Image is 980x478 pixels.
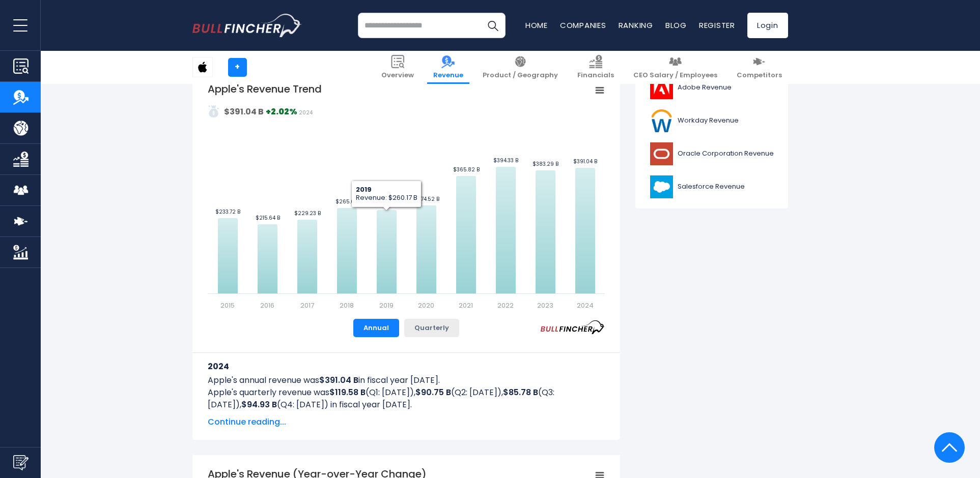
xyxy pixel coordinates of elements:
button: Search [480,13,506,38]
text: 2018 [340,301,354,310]
a: + [228,58,247,77]
strong: +2.02% [266,106,297,117]
img: AAPL logo [193,57,212,77]
text: 2024 [576,301,593,310]
strong: $391.04 B [224,106,264,117]
a: Overview [375,51,420,84]
text: $274.52 B [413,195,439,203]
span: Financials [577,71,614,80]
a: Salesforce Revenue [643,173,780,201]
text: $365.82 B [453,166,479,173]
img: bullfincher logo [192,14,302,37]
a: Oracle Corporation Revenue [643,140,780,168]
img: ADBE logo [649,76,675,99]
a: Product / Geography [477,51,564,84]
text: $229.23 B [294,210,320,217]
span: 2024 [299,109,313,116]
span: Continue reading... [208,416,605,428]
text: $233.72 B [215,208,240,216]
svg: Apple's Revenue Trend [208,82,605,311]
a: Go to homepage [192,14,302,37]
b: $119.58 B [329,386,366,398]
img: ORCL logo [649,142,675,165]
a: Companies [560,20,606,31]
text: $265.6 B [335,198,358,205]
text: 2019 [379,301,394,310]
text: 2022 [497,301,514,310]
a: Blog [665,20,687,31]
img: addasd [208,105,220,117]
a: Competitors [731,51,788,84]
span: Overview [381,71,414,80]
p: Apple's quarterly revenue was (Q1: [DATE]), (Q2: [DATE]), (Q3: [DATE]), (Q4: [DATE]) in fiscal ye... [208,386,605,411]
button: Quarterly [404,319,459,337]
a: Adobe Revenue [643,74,780,102]
a: Workday Revenue [643,107,780,135]
span: Product / Geography [483,71,558,80]
text: 2023 [537,301,553,310]
b: $391.04 B [319,374,358,386]
tspan: Apple's Revenue Trend [208,82,322,96]
h3: 2024 [208,360,605,373]
a: Revenue [427,51,469,84]
a: Financials [571,51,620,84]
b: $90.75 B [415,386,451,398]
button: Annual [353,319,399,337]
span: Revenue [433,71,463,80]
text: 2016 [260,301,274,310]
text: 2021 [459,301,473,310]
b: $85.78 B [503,386,538,398]
text: 2017 [300,301,314,310]
text: 2020 [418,301,434,310]
a: Register [699,20,735,31]
text: $215.64 B [255,214,279,222]
span: CEO Salary / Employees [633,71,717,80]
p: Apple's annual revenue was in fiscal year [DATE]. [208,374,605,386]
a: Login [747,13,788,38]
b: $94.93 B [241,399,277,410]
a: Ranking [619,20,653,31]
text: $394.33 B [493,157,518,164]
img: CRM logo [649,175,675,198]
text: $391.04 B [573,158,597,165]
a: CEO Salary / Employees [627,51,723,84]
text: $260.17 B [375,200,399,207]
span: Competitors [737,71,782,80]
text: 2015 [220,301,235,310]
a: Home [525,20,548,31]
img: WDAY logo [649,109,675,132]
text: $383.29 B [533,160,558,168]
